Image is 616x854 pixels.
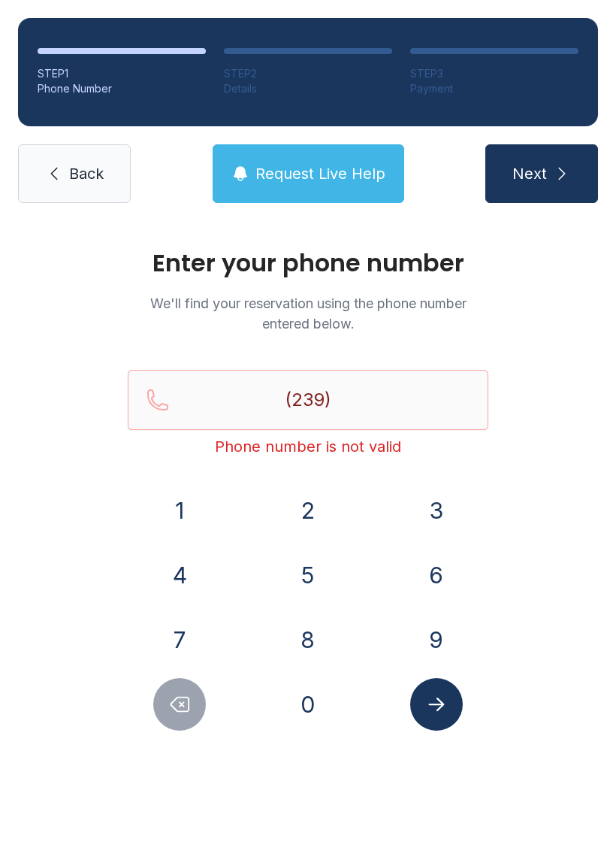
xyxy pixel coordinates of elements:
div: Phone number is not valid [128,436,488,457]
button: 6 [410,549,463,601]
button: 2 [282,484,334,537]
p: We'll find your reservation using the phone number entered below. [128,293,488,334]
button: 1 [153,484,206,537]
span: Back [69,163,104,184]
div: STEP 2 [224,66,392,81]
button: 9 [410,613,463,666]
button: 3 [410,484,463,537]
div: Payment [410,81,578,96]
span: Next [512,163,547,184]
button: 5 [282,549,334,601]
div: Phone Number [38,81,206,96]
span: Request Live Help [255,163,385,184]
div: Details [224,81,392,96]
input: Reservation phone number [128,370,488,430]
button: Submit lookup form [410,678,463,731]
div: STEP 1 [38,66,206,81]
div: STEP 3 [410,66,578,81]
h1: Enter your phone number [128,251,488,275]
button: 0 [282,678,334,731]
button: 4 [153,549,206,601]
button: 8 [282,613,334,666]
button: 7 [153,613,206,666]
button: Delete number [153,678,206,731]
